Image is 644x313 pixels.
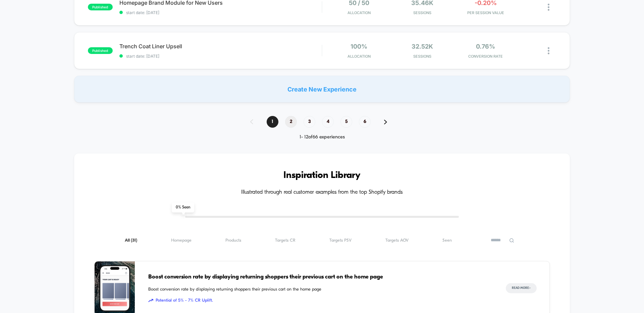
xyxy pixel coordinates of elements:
img: close [548,47,549,54]
span: Trench Coat Liner Upsell [119,43,322,50]
div: 1 - 12 of 66 experiences [244,134,400,140]
span: 4 [322,116,334,128]
span: Potential of 5% - 7% CR Uplift. [148,297,492,304]
span: Targets CR [275,238,296,243]
span: published [88,47,113,54]
span: Sessions [392,54,452,59]
span: Allocation [347,54,371,59]
span: CONVERSION RATE [455,54,516,59]
span: Products [225,238,241,243]
span: 0.76% [476,43,495,50]
h3: Inspiration Library [94,170,550,181]
span: Homepage [171,238,192,243]
img: pagination forward [384,120,387,124]
span: 1 [267,116,278,128]
div: Create New Experience [74,76,570,103]
span: All [125,238,137,243]
span: start date: [DATE] [119,10,322,15]
span: 2 [285,116,297,128]
span: start date: [DATE] [119,54,322,59]
span: Targets PSV [329,238,352,243]
span: Allocation [347,10,371,15]
span: Boost conversion rate by displaying returning shoppers their previous cart on the home page [148,273,492,281]
span: Seen [442,238,452,243]
span: PER SESSION VALUE [455,10,516,15]
span: published [88,4,113,10]
h4: Illustrated through real customer examples from the top Shopify brands [94,189,550,196]
span: ( 31 ) [131,238,137,243]
span: 6 [359,116,371,128]
span: 3 [304,116,315,128]
button: Read More> [506,283,537,293]
span: Sessions [392,10,452,15]
span: Boost conversion rate by displaying returning shoppers their previous cart on the home page [148,286,492,293]
span: 32.52k [412,43,433,50]
span: 100% [351,43,367,50]
img: close [548,4,549,11]
span: 5 [340,116,352,128]
span: Targets AOV [385,238,409,243]
span: 0 % Seen [172,202,194,212]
